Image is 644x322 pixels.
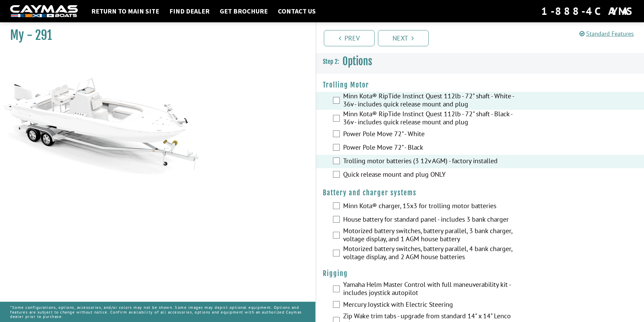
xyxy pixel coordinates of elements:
a: Contact Us [275,7,319,16]
p: *Some configurations, options, accessories, and/or colors may not be shown. Some images may depic... [10,302,305,322]
label: Minn Kota® charger, 15x3 for trolling motor batteries [343,202,524,212]
label: Power Pole Move 72" - White [343,130,524,140]
label: Motorized battery switches, battery parallel, 3 bank charger, voltage display, and 1 AGM house ba... [343,227,524,245]
a: Get Brochure [216,7,271,16]
h4: Rigging [323,269,638,278]
a: Return to main site [88,7,163,16]
label: Minn Kota® RipTide Instinct Quest 112lb - 72" shaft - Black - 36v - includes quick release mount ... [343,110,524,128]
h4: Trolling Motor [323,81,638,89]
a: Find Dealer [166,7,213,16]
label: Motorized battery switches, battery parallel, 4 bank charger, voltage display, and 2 AGM house ba... [343,245,524,263]
label: House battery for standard panel - includes 3 bank charger [343,215,524,225]
label: Quick release mount and plug ONLY [343,170,524,180]
label: Power Pole Move 72" - Black [343,143,524,153]
a: Prev [324,30,375,46]
label: Trolling motor batteries (3 12v AGM) - factory installed [343,157,524,167]
label: Mercury Joystick with Electric Steering [343,300,524,310]
a: Standard Features [579,30,634,38]
h1: My - 291 [10,28,299,43]
label: Yamaha Helm Master Control with full maneuverability kit - includes joystick autopilot [343,280,524,298]
a: Next [378,30,429,46]
h4: Battery and charger systems [323,189,638,197]
div: 1-888-4CAYMAS [541,4,634,19]
img: white-logo-c9c8dbefe5ff5ceceb0f0178aa75bf4bb51f6bca0971e226c86eb53dfe498488.png [10,5,78,18]
label: Minn Kota® RipTide Instinct Quest 112lb - 72" shaft - White - 36v - includes quick release mount ... [343,92,524,110]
